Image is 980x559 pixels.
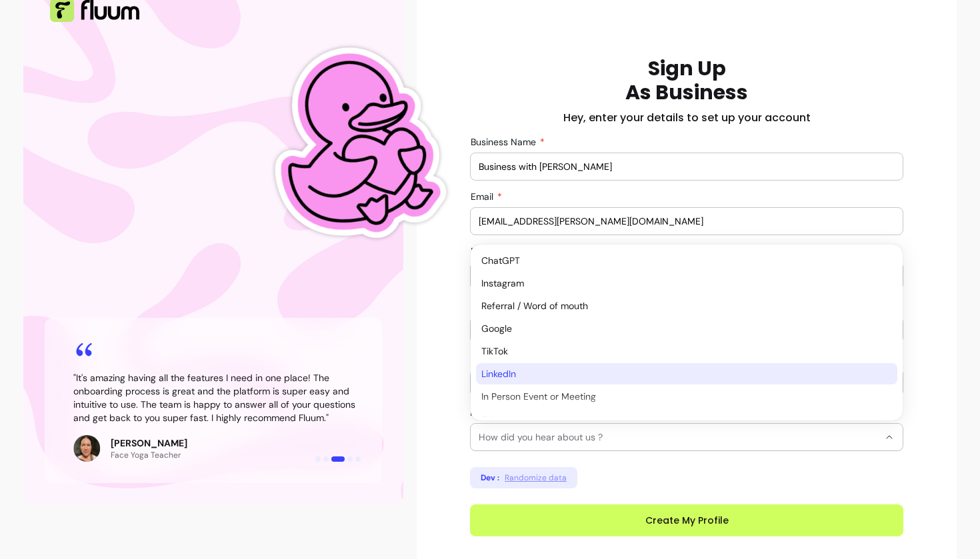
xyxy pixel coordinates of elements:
[481,367,879,380] span: LinkedIn
[481,472,499,483] p: Dev :
[481,412,879,426] span: Other
[479,430,879,444] span: How did you hear about us ?
[470,504,903,536] button: Create My Profile
[479,215,895,228] input: Email
[479,160,895,173] input: Business Name
[481,390,879,403] span: In Person Event or Meeting
[481,322,879,335] span: Google
[73,371,357,424] blockquote: " It's amazing having all the features I need in one place! The onboarding process is great and t...
[505,472,567,483] span: Randomize data
[111,450,187,460] p: Face Yoga Teacher
[111,436,187,450] p: [PERSON_NAME]
[625,57,748,105] h1: Sign Up As Business
[481,344,879,358] span: TikTok
[470,406,599,419] label: How did you hear about us ?
[563,110,811,126] h2: Hey, enter your details to set up your account
[471,136,539,148] span: Business Name
[481,277,879,290] span: Instagram
[73,435,100,462] img: Review avatar
[481,254,879,267] span: ChatGPT
[481,299,879,312] span: Referral / Word of mouth
[471,191,496,203] span: Email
